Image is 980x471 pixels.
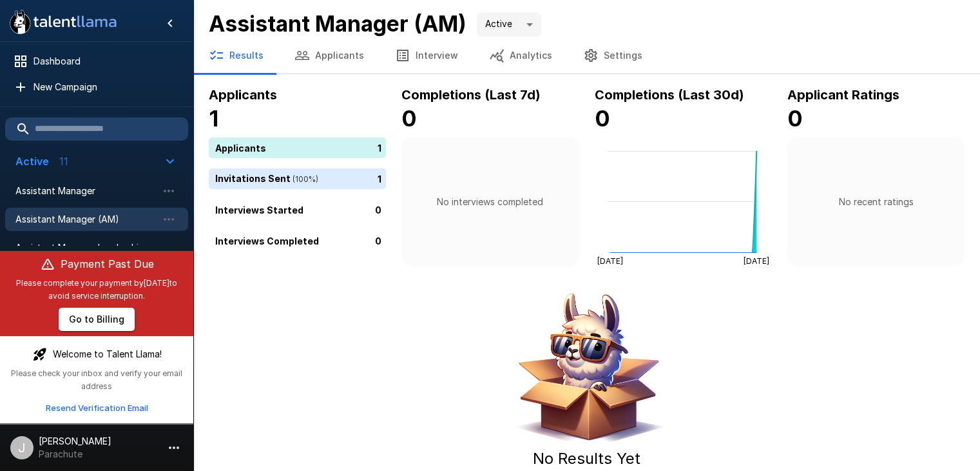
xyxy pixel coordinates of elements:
[375,234,381,247] p: 0
[209,87,277,103] b: Applicants
[209,105,218,132] b: 1
[279,37,380,74] button: Applicants
[375,203,381,216] p: 0
[474,37,568,74] button: Analytics
[477,12,541,37] div: Active
[437,195,543,208] p: No interviews completed
[568,37,658,74] button: Settings
[506,287,668,448] img: Animated document
[401,87,541,103] b: Completions (Last 7d)
[378,141,381,154] p: 1
[595,87,744,103] b: Completions (Last 30d)
[378,172,381,185] p: 1
[595,105,610,132] b: 0
[533,448,640,469] h5: No Results Yet
[209,10,466,37] b: Assistant Manager (AM)
[744,256,769,266] tspan: [DATE]
[380,37,474,74] button: Interview
[787,87,899,103] b: Applicant Ratings
[787,105,803,132] b: 0
[193,37,279,74] button: Results
[401,105,417,132] b: 0
[597,256,622,266] tspan: [DATE]
[838,195,913,208] p: No recent ratings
